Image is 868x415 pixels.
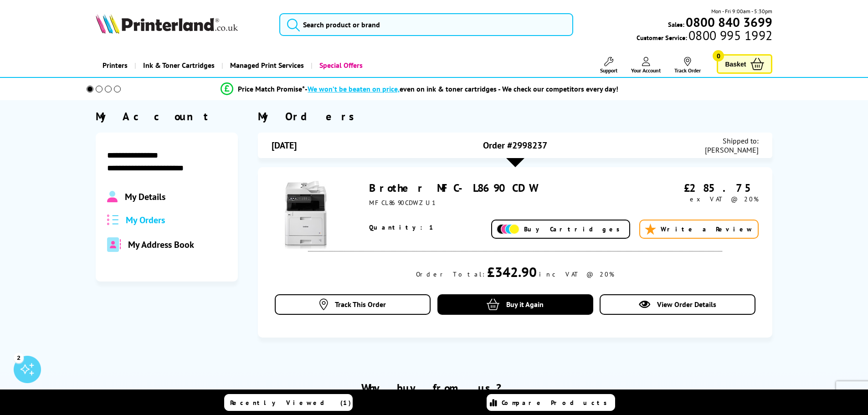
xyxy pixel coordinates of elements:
img: all-order.svg [107,215,119,225]
h2: Why buy from us? [96,381,773,395]
img: Profile.svg [107,191,118,203]
span: Write a Review [661,225,753,233]
li: modal_Promise [74,81,765,97]
div: £342.90 [487,263,537,281]
a: Write a Review [639,220,759,239]
a: View Order Details [600,294,755,315]
span: Buy it Again [506,300,544,309]
b: 0800 840 3699 [686,14,772,31]
span: Compare Products [502,399,612,407]
a: Brother MFC-L8690CDW [369,181,537,195]
a: Compare Products [487,394,615,411]
span: We won’t be beaten on price, [308,84,400,93]
input: Search product or brand [279,13,573,36]
a: Buy it Again [437,294,593,315]
div: My Account [96,109,238,123]
span: Track This Order [335,300,386,309]
span: Quantity: 1 [369,223,435,231]
div: My Orders [258,109,772,123]
span: Recently Viewed (1) [230,399,351,407]
span: Your Account [631,67,661,74]
span: [DATE] [272,139,297,151]
a: Your Account [631,57,661,74]
span: Support [600,67,617,74]
span: Buy Cartridges [524,225,625,233]
div: £285.75 [642,181,759,195]
span: [PERSON_NAME] [705,145,759,154]
div: - even on ink & toner cartridges - We check our competitors every day! [305,84,618,93]
span: Mon - Fri 9:00am - 5:30pm [711,7,772,15]
span: Shipped to: [705,136,759,145]
span: Sales: [668,20,684,29]
a: Support [600,57,617,74]
a: 0800 840 3699 [684,18,772,26]
span: My Details [125,191,165,203]
a: Printers [96,54,134,77]
img: Add Cartridges [497,224,519,235]
div: MFCL8690CDWZU1 [369,199,642,207]
div: 2 [14,353,24,363]
span: My Address Book [128,239,194,251]
a: Special Offers [311,54,370,77]
img: Printerland Logo [96,14,238,34]
div: ex VAT @ 20% [642,195,759,203]
a: Track This Order [275,294,431,315]
span: View Order Details [657,300,716,309]
span: 0 [713,50,724,61]
a: Printerland Logo [96,14,268,36]
img: address-book-duotone-solid.svg [107,237,121,252]
span: My Orders [126,214,165,226]
span: Order #2998237 [483,139,547,151]
span: Price Match Promise* [238,84,305,93]
span: 0800 995 1992 [687,31,772,40]
span: Ink & Toner Cartridges [143,54,215,77]
a: Recently Viewed (1) [224,394,353,411]
div: inc VAT @ 20% [539,270,614,278]
div: Order Total: [416,270,485,278]
span: Basket [725,58,746,70]
a: Buy Cartridges [491,220,630,239]
span: Customer Service: [637,31,772,42]
a: Track Order [674,57,701,74]
a: Managed Print Services [221,54,311,77]
a: Ink & Toner Cartridges [134,54,221,77]
img: Brother MFC-L8690CDW [272,181,340,249]
a: Basket 0 [717,54,772,74]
